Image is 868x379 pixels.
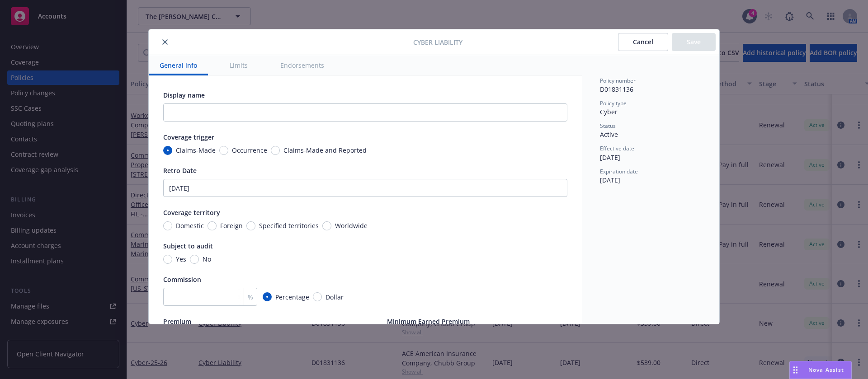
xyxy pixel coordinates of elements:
[232,145,267,155] span: Occurrence
[600,145,634,152] span: Effective date
[163,133,214,141] span: Coverage trigger
[275,292,309,302] span: Percentage
[163,91,205,99] span: Display name
[600,77,636,84] span: Policy number
[789,361,852,379] button: Nova Assist
[269,55,335,75] button: Endorsements
[248,292,253,302] span: %
[220,221,243,230] span: Foreign
[163,275,201,284] span: Commission
[160,37,170,47] button: close
[163,242,213,250] span: Subject to audit
[313,292,322,301] input: Dollar
[176,221,204,230] span: Domestic
[413,37,462,47] span: Cyber Liability
[600,153,620,162] span: [DATE]
[176,145,216,155] span: Claims-Made
[208,221,217,230] input: Foreign
[149,55,208,75] button: General info
[283,145,367,155] span: Claims-Made and Reported
[335,221,368,230] span: Worldwide
[203,254,211,264] span: No
[600,176,620,184] span: [DATE]
[271,146,280,155] input: Claims-Made and Reported
[790,361,801,379] div: Drag to move
[176,254,186,264] span: Yes
[259,221,319,230] span: Specified territories
[219,146,228,155] input: Occurrence
[600,99,627,107] span: Policy type
[263,292,272,301] input: Percentage
[618,33,668,51] button: Cancel
[808,366,844,374] span: Nova Assist
[387,317,470,326] span: Minimum Earned Premium
[600,130,618,139] span: Active
[246,221,255,230] input: Specified territories
[219,55,259,75] button: Limits
[163,255,172,264] input: Yes
[163,317,191,326] span: Premium
[163,208,220,217] span: Coverage territory
[600,122,616,130] span: Status
[163,166,197,175] span: Retro Date
[322,221,331,230] input: Worldwide
[163,146,172,155] input: Claims-Made
[163,221,172,230] input: Domestic
[325,292,344,302] span: Dollar
[600,108,618,116] span: Cyber
[190,255,199,264] input: No
[600,168,638,175] span: Expiration date
[600,85,633,94] span: D01831136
